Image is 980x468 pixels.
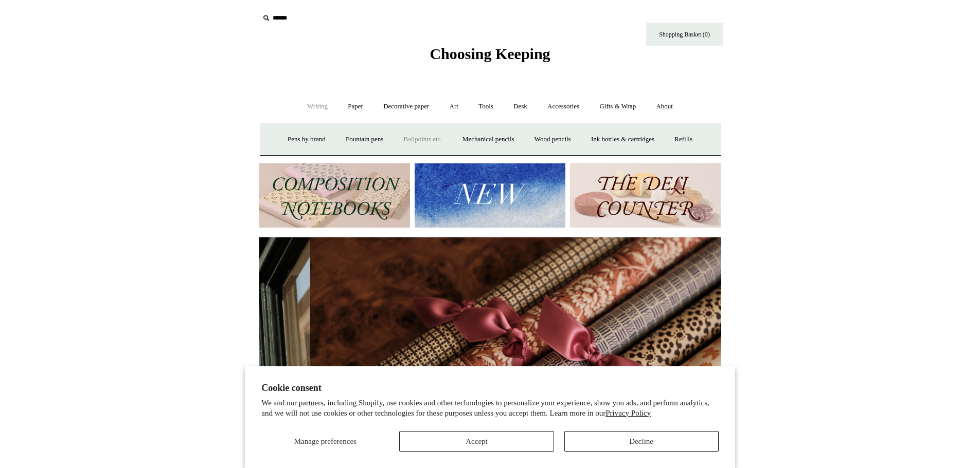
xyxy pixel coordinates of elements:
a: Desk [504,93,537,120]
a: Ballpoints etc. [395,126,452,153]
img: 202302 Composition ledgers.jpg__PID:69722ee6-fa44-49dd-a067-31375e5d54ec [259,163,410,228]
h2: Cookie consent [261,383,719,394]
a: Privacy Policy [605,409,651,417]
button: Accept [399,431,554,452]
a: Mechanical pencils [453,126,524,153]
button: Decline [564,431,719,452]
a: Wood pencils [525,126,580,153]
a: About [647,93,682,120]
span: Choosing Keeping [430,45,550,62]
a: Gifts & Wrap [590,93,645,120]
a: Refills [665,126,702,153]
a: Decorative paper [374,93,438,120]
p: We and our partners, including Shopify, use cookies and other technologies to personalize your ex... [261,398,719,418]
a: Choosing Keeping [430,53,550,61]
a: Accessories [538,93,589,120]
a: Shopping Basket (0) [646,23,723,46]
span: Manage preferences [294,437,357,445]
a: Art [440,93,468,120]
button: Manage preferences [261,431,389,452]
img: New.jpg__PID:f73bdf93-380a-4a35-bcfe-7823039498e1 [415,163,565,228]
a: Paper [338,93,372,120]
img: The Deli Counter [570,163,721,228]
a: Writing [298,93,337,120]
a: Pens by brand [278,126,335,153]
a: Ink bottles & cartridges [582,126,664,153]
a: Tools [469,93,503,120]
a: Fountain pens [336,126,393,153]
